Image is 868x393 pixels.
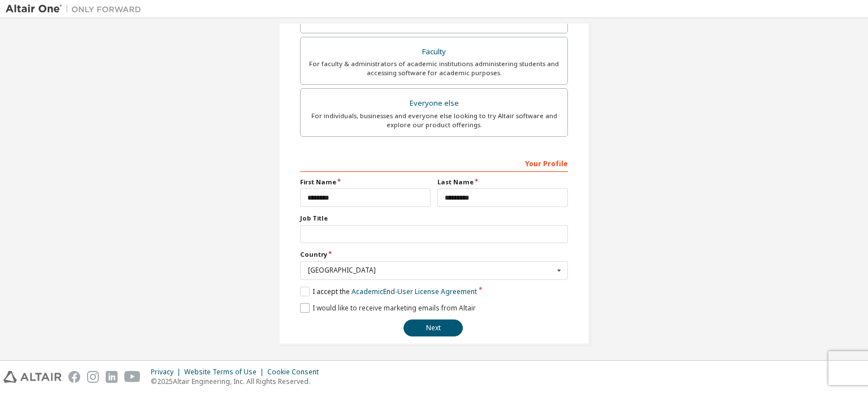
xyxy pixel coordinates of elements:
[351,287,477,296] a: Academic End-User License Agreement
[68,371,80,383] img: facebook.svg
[106,371,118,383] img: linkedin.svg
[300,178,431,187] label: First Name
[151,368,184,377] div: Privacy
[151,377,325,386] p: © 2025 Altair Engineering, Inc. All Rights Reserved.
[300,154,568,172] div: Your Profile
[307,96,561,111] div: Everyone else
[300,303,476,313] label: I would like to receive marketing emails from Altair
[300,287,477,296] label: I accept the
[403,319,463,336] button: Next
[308,267,554,274] div: [GEOGRAPHIC_DATA]
[437,178,568,187] label: Last Name
[6,3,147,15] img: Altair One
[3,371,62,383] img: altair_logo.svg
[307,111,561,129] div: For individuals, businesses and everyone else looking to try Altair software and explore our prod...
[307,59,561,77] div: For faculty & administrators of academic institutions administering students and accessing softwa...
[87,371,99,383] img: instagram.svg
[300,214,568,223] label: Job Title
[124,371,141,383] img: youtube.svg
[307,44,561,60] div: Faculty
[300,250,568,259] label: Country
[267,368,325,377] div: Cookie Consent
[184,368,267,377] div: Website Terms of Use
